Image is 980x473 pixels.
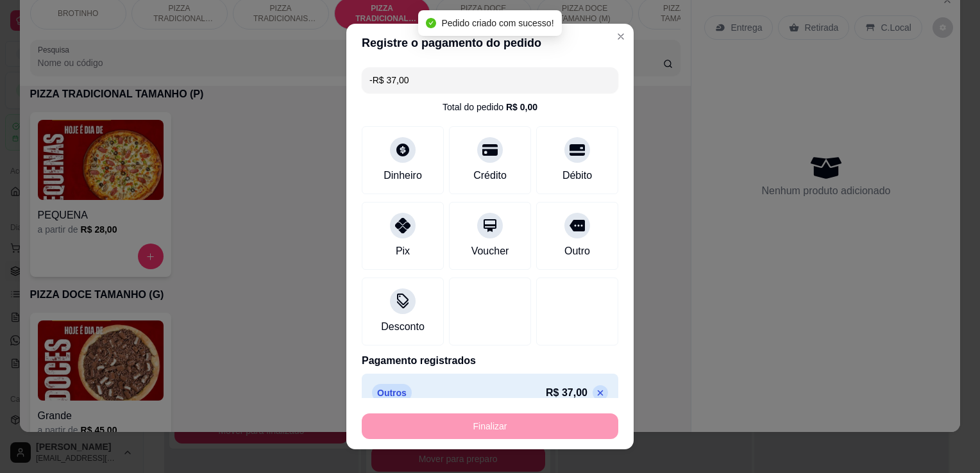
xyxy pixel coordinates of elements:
p: R$ 37,00 [546,385,587,401]
div: Crédito [473,168,507,183]
p: Pagamento registrados [362,353,618,369]
div: Dinheiro [384,168,422,183]
button: Close [611,26,631,47]
input: Ex.: hambúrguer de cordeiro [369,67,611,93]
header: Registre o pagamento do pedido [346,24,634,62]
div: Voucher [471,244,509,259]
div: Desconto [381,319,425,335]
p: Outros [372,384,412,402]
div: R$ 0,00 [506,101,537,113]
div: Pix [396,244,410,259]
span: check-circle [426,18,436,28]
span: Pedido criado com sucesso! [441,18,553,28]
div: Total do pedido [443,101,537,113]
div: Outro [564,244,590,259]
div: Débito [562,168,592,183]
